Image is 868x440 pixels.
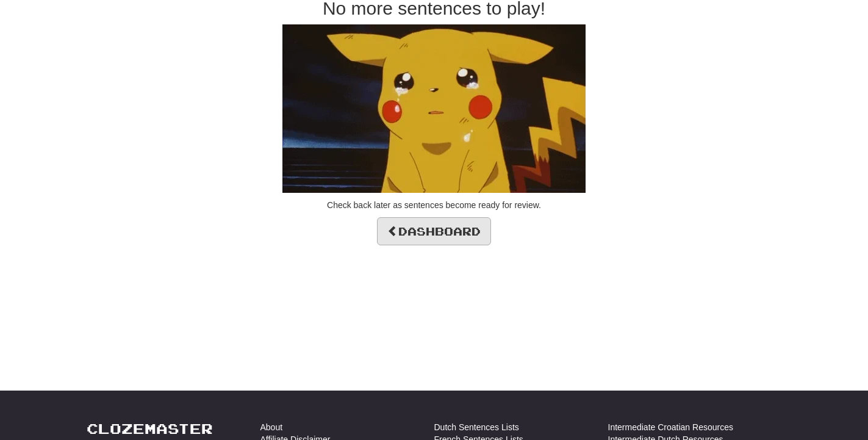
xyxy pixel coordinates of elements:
[87,199,782,211] p: Check back later as sentences become ready for review.
[377,217,491,245] a: Dashboard
[87,421,213,436] a: Clozemaster
[282,24,586,193] img: sad-pikachu.gif
[260,421,283,433] a: About
[434,421,519,433] a: Dutch Sentences Lists
[608,421,733,433] a: Intermediate Croatian Resources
